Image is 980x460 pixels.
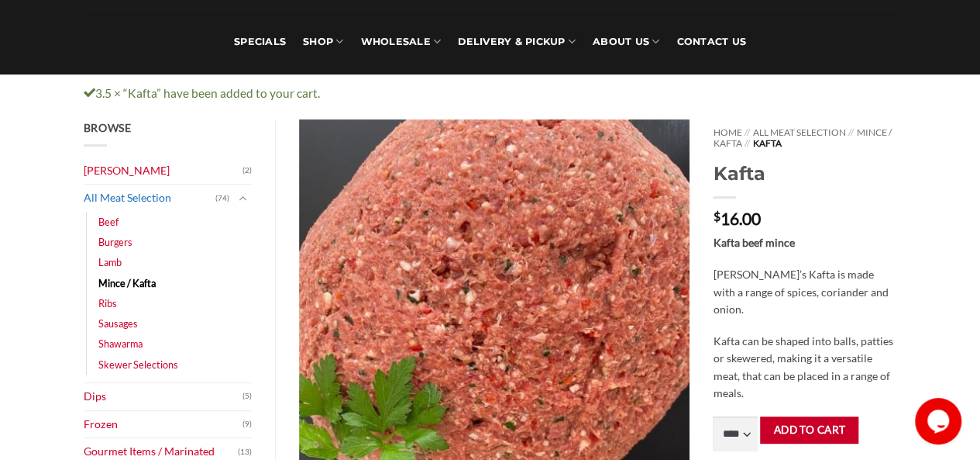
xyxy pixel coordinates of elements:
[98,273,156,293] a: Mince / Kafta
[84,185,216,212] a: All Meat Selection
[713,161,896,185] h1: Kafta
[234,9,286,74] a: Specials
[98,293,117,313] a: Ribs
[242,385,252,408] span: (5)
[458,9,576,74] a: Delivery & Pickup
[98,355,178,375] a: Skewer Selections
[98,212,119,232] a: Beef
[360,9,441,74] a: Wholesale
[72,84,909,103] div: 3.5 × “Kafta” have been added to your cart.
[713,266,896,319] p: [PERSON_NAME]’s Kafta is made with a range of spices, coriander and onion.
[233,190,252,207] button: Toggle
[593,9,659,74] a: About Us
[713,126,891,149] a: Mince / Kafta
[98,252,122,272] a: Lamb
[84,411,243,438] a: Frozen
[98,313,138,334] a: Sausages
[98,334,143,354] a: Shawarma
[744,126,750,138] span: //
[242,413,252,436] span: (9)
[215,187,229,210] span: (74)
[713,126,741,138] a: Home
[744,137,750,149] span: //
[303,9,343,74] a: SHOP
[713,210,720,223] span: $
[760,417,858,444] button: Add to cart
[84,383,243,410] a: Dips
[713,236,794,249] strong: Kafta beef mince
[98,232,132,252] a: Burgers
[713,333,896,403] p: Kafta can be shaped into balls, patties or skewered, making it a versatile meat, that can be plac...
[676,9,746,74] a: Contact Us
[752,137,781,149] span: Kafta
[915,398,965,444] iframe: chat widget
[242,159,252,182] span: (2)
[713,209,760,228] bdi: 16.00
[84,121,132,134] span: Browse
[84,157,243,185] a: [PERSON_NAME]
[848,126,854,138] span: //
[752,126,845,138] a: All Meat Selection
